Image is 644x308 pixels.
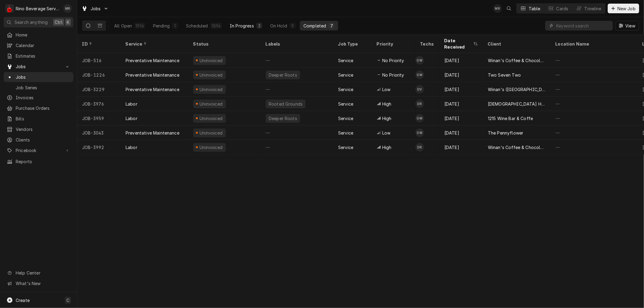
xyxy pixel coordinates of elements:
a: Jobs [4,72,73,82]
div: — [261,53,333,68]
div: [DATE] [440,125,483,140]
div: Uninvoiced [199,101,223,107]
div: Rino Beverage Service [16,5,60,12]
div: Job Type [338,41,367,47]
div: — [551,125,638,140]
div: Priority [377,41,409,47]
div: GW [415,56,424,65]
div: Deeper Roots [268,115,298,122]
span: Estimates [16,53,70,59]
div: The Pennyflower [488,130,523,136]
div: Winan's Coffee & Chocolate ([GEOGRAPHIC_DATA]) [488,144,546,151]
div: 1894 [212,23,221,29]
span: Reports [16,158,70,165]
div: All Open [114,23,132,29]
span: Invoices [16,94,70,101]
div: Table [529,5,540,12]
div: Service [338,144,353,151]
div: JOB-3043 [77,125,121,140]
button: New Job [608,4,639,13]
div: Preventative Maintenance [126,130,179,136]
div: GW [415,129,424,137]
span: Ctrl [55,19,62,25]
div: Melissa Rinehart's Avatar [493,4,502,13]
input: Keyword search [556,21,610,30]
a: Invoices [4,93,73,103]
div: Location Name [556,41,632,47]
div: Preventative Maintenance [126,57,179,64]
div: In Progress [230,23,254,29]
div: 3 [258,23,261,29]
div: Melissa Rinehart's Avatar [63,4,72,13]
div: Service [338,130,353,136]
span: No Priority [382,72,404,78]
div: — [551,97,638,111]
div: Service [338,115,353,122]
span: Low [382,86,390,93]
div: — [551,111,638,125]
div: Graham Wick's Avatar [415,56,424,65]
div: 1215 Wine Bar & Coffe [488,115,533,122]
a: Reports [4,157,73,167]
span: What's New [16,280,70,287]
div: Winan's ([GEOGRAPHIC_DATA]) [488,86,546,93]
div: ID [82,41,115,47]
div: Uninvoiced [199,144,223,151]
div: — [551,140,638,154]
div: Service [338,86,353,93]
div: Uninvoiced [199,57,223,64]
button: Search anythingCtrlK [4,17,73,27]
button: Open search [504,4,514,13]
span: No Priority [382,57,404,64]
div: — [551,82,638,97]
div: R [5,4,14,13]
div: 1 [173,23,177,29]
span: C [66,297,69,303]
div: Uninvoiced [199,72,223,78]
div: MR [63,4,72,13]
div: GW [415,71,424,79]
div: Preventative Maintenance [126,72,179,78]
div: Labor [126,144,137,151]
span: Pricebook [16,147,61,154]
div: Labels [266,41,328,47]
div: Deeper Roots [268,72,298,78]
div: JOB-3229 [77,82,121,97]
div: Winan's Coffee & Chocolate (Limestone [GEOGRAPHIC_DATA]) [488,57,546,64]
div: [DATE] [440,82,483,97]
span: Jobs [16,74,70,80]
div: [DATE] [440,111,483,125]
a: Go to Jobs [79,4,111,14]
span: Purchase Orders [16,105,70,111]
div: DR [415,143,424,151]
div: [DEMOGRAPHIC_DATA] Health [PERSON_NAME] [488,101,546,107]
a: Clients [4,135,73,145]
span: Search anything [14,19,48,25]
div: Service [338,101,353,107]
div: JOB-3992 [77,140,121,154]
div: Uninvoiced [199,130,223,136]
div: [DATE] [440,97,483,111]
a: Purchase Orders [4,103,73,113]
div: Status [193,41,255,47]
span: Calendar [16,42,70,49]
a: Home [4,30,73,40]
span: High [382,144,392,151]
div: 1914 [136,23,144,29]
div: [DATE] [440,53,483,68]
div: Preventative Maintenance [126,86,179,93]
span: High [382,101,392,107]
span: Bills [16,116,70,122]
div: Scheduled [186,23,208,29]
div: Labor [126,115,137,122]
div: Rooted Grounds [268,101,303,107]
div: DR [415,100,424,108]
span: View [624,23,636,29]
div: Uninvoiced [199,115,223,122]
div: Cards [556,5,569,12]
div: Damon Rinehart's Avatar [415,143,424,151]
div: Client [488,41,545,47]
div: Service [338,72,353,78]
div: Labor [126,101,137,107]
a: Go to Help Center [4,268,73,278]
